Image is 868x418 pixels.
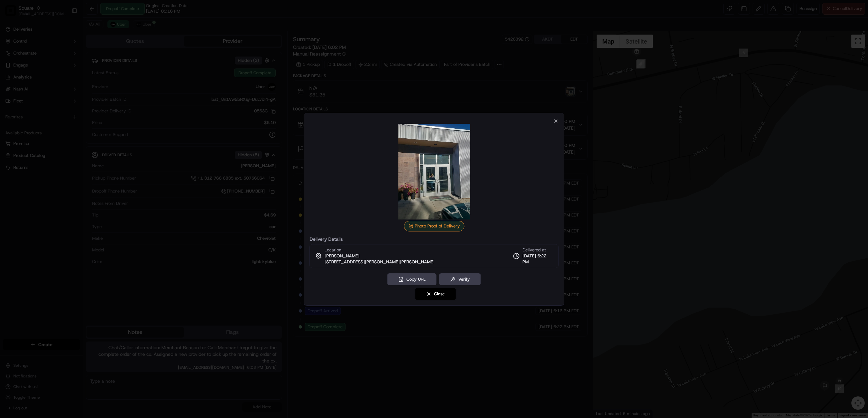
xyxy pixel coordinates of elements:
[66,113,80,118] span: Pylon
[47,113,80,118] a: Powered byPylon
[23,64,109,70] div: Start new chat
[54,94,109,106] a: 💻API Documentation
[63,97,107,103] span: API Documentation
[7,27,121,38] p: Welcome 👋
[325,247,341,253] span: Location
[113,66,121,74] button: Start new chat
[387,273,437,285] button: Copy URL
[325,259,435,265] span: [STREET_ADDRESS][PERSON_NAME][PERSON_NAME]
[325,253,360,259] span: [PERSON_NAME]
[56,97,62,103] div: 💻
[386,124,482,219] img: photo_proof_of_delivery image
[415,288,456,300] button: Close
[522,247,553,253] span: Delivered at
[404,221,464,231] div: Photo Proof of Delivery
[17,43,120,50] input: Got a question? Start typing here...
[7,64,19,76] img: 1736555255976-a54dd68f-1ca7-489b-9aae-adbdc363a1c4
[4,94,54,106] a: 📗Knowledge Base
[439,273,481,285] button: Verify
[7,7,20,20] img: Nash
[23,70,84,76] div: We're available if you need us!
[7,97,12,103] div: 📗
[310,237,559,241] label: Delivery Details
[522,253,553,265] span: [DATE] 6:22 PM
[13,97,51,103] span: Knowledge Base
